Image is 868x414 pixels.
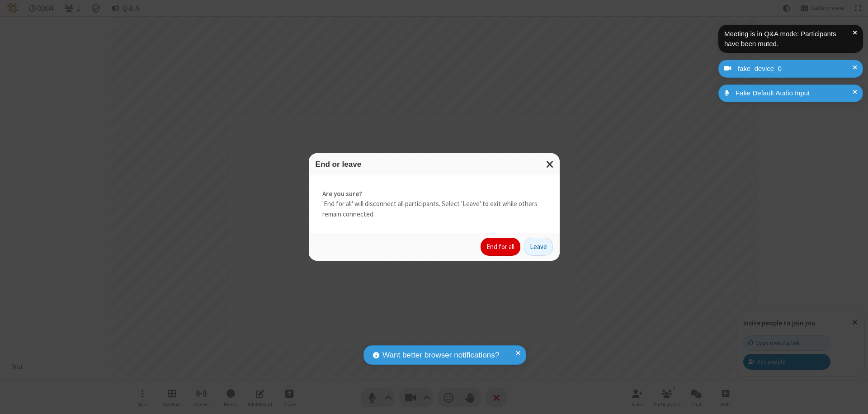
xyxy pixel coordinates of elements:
div: Meeting is in Q&A mode: Participants have been muted. [724,29,853,49]
div: fake_device_0 [735,64,856,74]
strong: Are you sure? [322,189,546,199]
button: Close modal [541,153,560,175]
button: End for all [481,238,520,256]
span: Want better browser notifications? [382,349,499,361]
div: Fake Default Audio Input [732,88,856,99]
div: 'End for all' will disconnect all participants. Select 'Leave' to exit while others remain connec... [309,175,560,233]
button: Leave [524,238,553,256]
h3: End or leave [316,160,553,169]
